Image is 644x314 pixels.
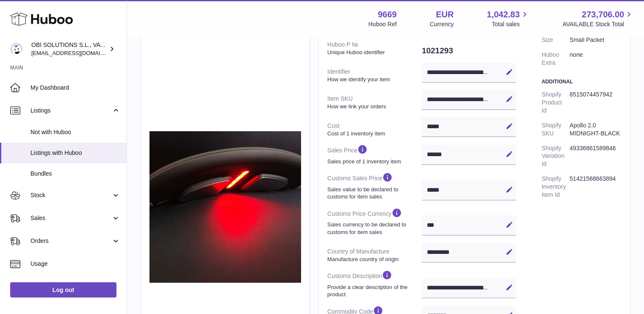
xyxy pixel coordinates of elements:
[569,47,622,70] dd: none
[30,237,111,245] span: Orders
[542,87,569,118] dt: Shopify Product Id
[327,76,420,83] strong: How we identify your item
[30,191,111,199] span: Stock
[430,20,454,28] div: Currency
[569,33,622,47] dd: Small Packet
[487,9,520,20] span: 1,042.83
[30,149,120,157] span: Listings with Huboo
[327,103,420,110] strong: How we link your orders
[31,41,108,57] div: OBI SOLUTIONS S.L., VAT: B70911078
[10,282,116,297] a: Log out
[327,221,420,236] strong: Sales currency to be declared to customs for item sales
[30,84,120,92] span: My Dashboard
[542,141,569,172] dt: Shopify Variation Id
[542,47,569,70] dt: Huboo Extra
[30,107,111,115] span: Listings
[569,118,622,141] dd: Apollo 2.0 MIDNIGHT-BLACK
[327,158,420,165] strong: Sales price of 1 inventory item
[569,87,622,118] dd: 8515074457942
[327,284,420,298] strong: Provide a clear description of the product
[562,20,634,28] span: AVAILABLE Stock Total
[31,50,124,56] span: [EMAIL_ADDRESS][DOMAIN_NAME]
[30,128,120,136] span: Not with Huboo
[30,260,120,268] span: Usage
[327,64,422,86] dt: Identifier
[327,91,422,113] dt: Item SKU
[487,9,530,28] a: 1,042.83 Total sales
[30,170,120,178] span: Bundles
[327,37,422,59] dt: Huboo P №
[436,9,453,20] strong: EUR
[327,266,422,301] dt: Customs Description
[327,140,422,168] dt: Sales Price
[30,214,111,222] span: Sales
[327,118,422,140] dt: Cost
[562,9,634,28] a: 273,706.00 AVAILABLE Stock Total
[542,171,569,202] dt: Shopify Inventory Item Id
[542,118,569,141] dt: Shopify SKU
[542,33,569,47] dt: Size
[327,186,420,201] strong: Sales value to be declared to customs for item sales
[327,130,420,138] strong: Cost of 1 inventory item
[327,204,422,239] dt: Customs Price Currency
[422,42,516,60] dd: 1021293
[10,43,23,55] img: hello@myobistore.com
[327,244,422,266] dt: Country of Manufacture
[378,9,397,20] strong: 9669
[569,171,622,202] dd: 51421568663894
[327,168,422,204] dt: Customs Sales Price
[492,20,529,28] span: Total sales
[569,141,622,172] dd: 49336861589846
[582,9,624,20] span: 273,706.00
[149,131,301,283] img: 96691737388559.jpg
[327,256,420,263] strong: Manufacture country of origin
[327,49,420,56] strong: Unique Huboo identifier
[368,20,397,28] div: Huboo Ref
[542,78,622,85] h3: Additional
